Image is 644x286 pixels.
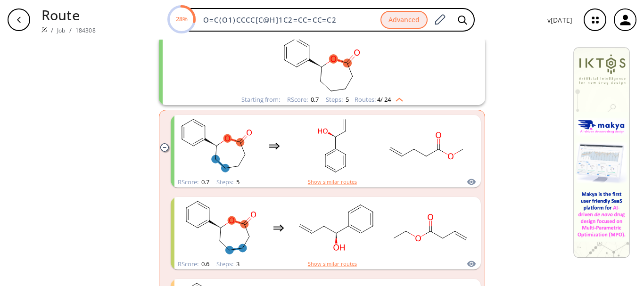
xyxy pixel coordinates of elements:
[287,97,319,103] div: RScore :
[289,116,374,175] svg: C=C[C@H](O)c1ccccc1
[178,179,209,185] div: RScore :
[308,178,357,186] button: Show similar routes
[573,47,630,258] img: Banner
[200,178,209,186] span: 0.7
[51,25,53,35] li: /
[355,97,403,103] div: Routes:
[241,97,280,103] div: Starting from:
[175,15,187,23] text: 28%
[380,11,428,29] button: Advanced
[326,97,349,103] div: Steps :
[478,116,563,175] svg: CCO
[391,94,403,102] img: Up
[178,261,209,267] div: RScore :
[41,27,47,33] img: Spaya logo
[547,15,572,25] p: v [DATE]
[69,25,72,35] li: /
[57,26,65,34] a: Job
[179,198,264,257] svg: O=C1CCCC[C@@H](c2ccccc2)O1
[216,179,239,185] div: Steps :
[344,95,349,104] span: 5
[235,178,239,186] span: 5
[41,5,96,25] p: Route
[308,260,357,268] button: Show similar routes
[199,35,445,94] svg: O=C1CCCC[C@@H](c2ccccc2)O1
[216,261,239,267] div: Steps :
[388,198,473,257] svg: C=CCC(=O)OCC
[384,116,469,175] svg: C=CCCC(=O)OC
[294,198,379,257] svg: C=CC[C@H](O)c1ccccc1
[309,95,319,104] span: 0.7
[198,15,380,25] input: Enter SMILES
[75,26,96,34] a: 184308
[235,260,239,268] span: 3
[174,116,259,175] svg: O=C1CCCC[C@@H](c2ccccc2)O1
[200,260,209,268] span: 0.6
[377,97,391,103] span: 4 / 24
